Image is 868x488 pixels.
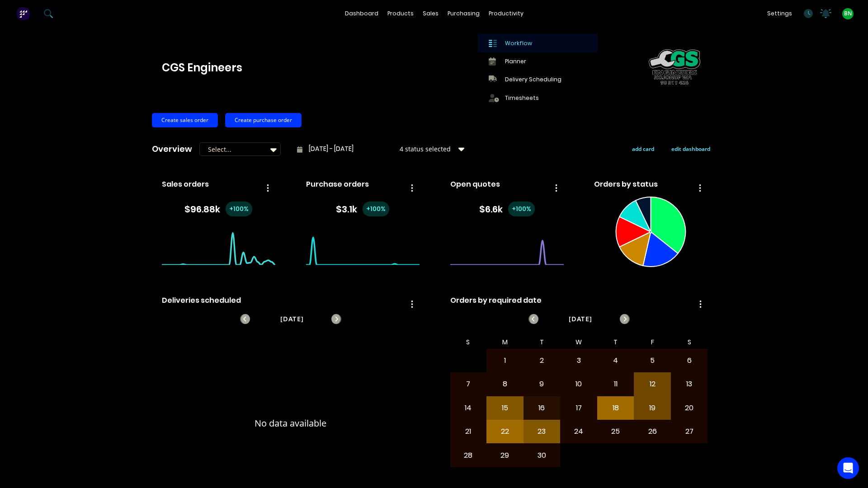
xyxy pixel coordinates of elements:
div: Open Intercom Messenger [837,457,859,479]
div: + 100 % [226,202,252,216]
div: 5 [634,349,670,372]
span: Sales orders [162,179,209,190]
div: + 100 % [363,202,389,216]
div: 2 [524,349,560,372]
div: 29 [487,444,523,466]
div: S [450,336,487,349]
div: purchasing [443,7,484,20]
div: 4 status selected [400,144,457,154]
button: Create purchase order [225,113,302,127]
div: 15 [487,397,523,419]
div: Delivery Scheduling [505,75,561,84]
button: add card [626,143,660,155]
div: 7 [450,373,486,395]
div: 8 [487,373,523,395]
div: 23 [524,420,560,443]
div: productivity [484,7,528,20]
div: 9 [524,373,560,395]
button: Create sales order [152,113,218,127]
div: sales [418,7,443,20]
div: 10 [561,373,597,395]
div: 4 [598,349,634,372]
div: + 100 % [508,202,535,216]
span: [DATE] [280,314,304,324]
div: 30 [524,444,560,466]
div: 17 [561,397,597,419]
div: $ 6.6k [479,202,535,216]
div: 13 [671,373,708,395]
span: Purchase orders [306,179,369,190]
a: Planner [478,52,598,70]
div: 20 [671,397,708,419]
div: $ 3.1k [336,202,389,216]
div: 16 [524,397,560,419]
div: Timesheets [505,94,539,102]
div: 21 [450,420,486,443]
div: 22 [487,420,523,443]
div: CGS Engineers [162,59,242,77]
span: Orders by status [594,179,658,190]
a: dashboard [340,7,383,20]
a: Delivery Scheduling [478,70,598,89]
span: BN [844,9,852,18]
span: Open quotes [450,179,500,190]
div: 25 [598,420,634,443]
a: Workflow [478,34,598,52]
button: edit dashboard [665,143,716,155]
div: 3 [561,349,597,372]
div: settings [763,7,797,20]
div: 28 [450,444,486,466]
div: 24 [561,420,597,443]
img: CGS Engineers [643,39,706,96]
span: [DATE] [569,314,592,324]
div: 19 [634,397,670,419]
div: 14 [450,397,486,419]
div: T [524,336,561,349]
img: Factory [16,7,30,20]
div: 18 [598,397,634,419]
div: M [486,336,524,349]
div: S [671,336,708,349]
div: 26 [634,420,670,443]
div: 12 [634,373,670,395]
div: Overview [152,140,192,158]
div: products [383,7,418,20]
a: Timesheets [478,89,598,107]
div: 11 [598,373,634,395]
div: $ 96.88k [184,202,252,216]
div: Planner [505,57,526,66]
div: 6 [671,349,708,372]
div: F [634,336,671,349]
button: 4 status selected [395,142,472,156]
div: 27 [671,420,708,443]
div: 1 [487,349,523,372]
div: T [597,336,634,349]
div: W [560,336,597,349]
div: Workflow [505,39,532,47]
